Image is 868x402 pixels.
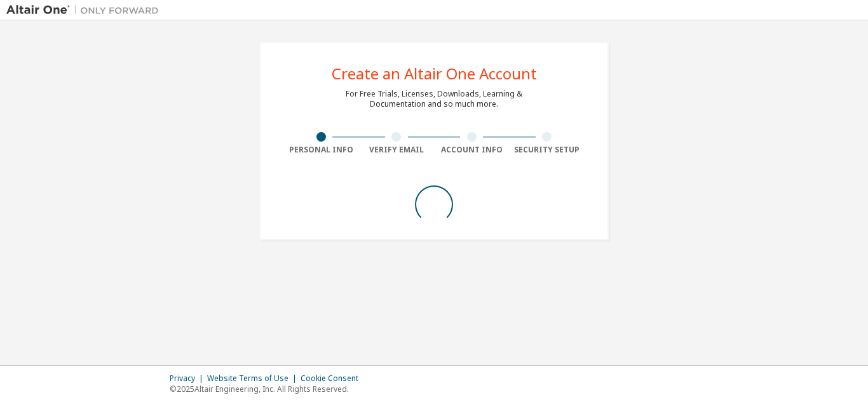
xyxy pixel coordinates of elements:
[434,145,510,155] div: Account Info
[6,4,165,17] img: Altair One
[359,145,435,155] div: Verify Email
[510,145,585,155] div: Security Setup
[346,89,522,109] div: For Free Trials, Licenses, Downloads, Learning & Documentation and so much more.
[301,373,366,384] div: Cookie Consent
[207,373,301,384] div: Website Terms of Use
[170,384,366,394] p: © 2025 Altair Engineering, Inc. All Rights Reserved.
[283,145,359,155] div: Personal Info
[332,66,537,81] div: Create an Altair One Account
[170,373,207,384] div: Privacy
